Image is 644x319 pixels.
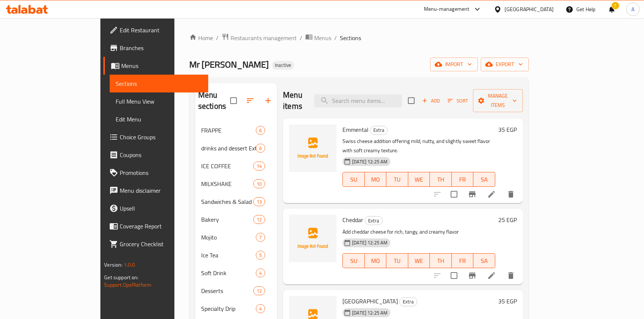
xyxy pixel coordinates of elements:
span: 6 [256,145,265,152]
span: 14 [254,163,265,170]
span: Add [421,97,441,105]
span: TU [389,174,405,185]
span: ICE COFFEE [201,162,253,170]
span: FRAPPE [201,126,256,135]
div: items [256,144,265,153]
span: 13 [254,198,265,205]
button: SA [473,172,495,187]
span: Cheddar [342,214,363,225]
span: [DATE] 12:25 AM [349,239,390,246]
button: TH [430,172,452,187]
span: Coupons [120,150,202,159]
span: export [487,60,523,69]
span: Bakery [201,215,253,224]
span: Specialty Drip [201,304,256,313]
a: Coupons [103,146,208,164]
span: A [631,5,634,13]
h6: 35 EGP [498,124,517,135]
span: Coverage Report [120,222,202,231]
span: Select to update [446,186,462,202]
li: / [334,33,337,42]
span: Extra [365,217,382,225]
button: MO [365,172,387,187]
span: Inactive [272,62,294,68]
div: items [253,215,265,224]
a: Choice Groups [103,128,208,146]
span: MO [368,174,384,185]
p: Swiss cheese addition offering mild, nutty, and slightly sweet flavor with soft creamy texture. [342,137,495,155]
div: items [256,268,265,277]
a: Edit Restaurant [103,21,208,39]
span: Manage items [479,91,517,110]
span: 10 [254,180,265,188]
button: export [481,58,529,71]
div: Sandwiches & Salad13 [195,193,277,211]
span: SA [476,255,492,266]
div: Extra [365,216,383,225]
span: Branches [120,43,202,52]
div: items [253,197,265,206]
span: Mojito [201,233,256,242]
button: TU [386,172,408,187]
a: Branches [103,39,208,57]
a: Menus [305,33,331,43]
button: SA [473,253,495,268]
span: 7 [256,234,265,241]
span: 6 [256,127,265,134]
span: [GEOGRAPHIC_DATA] [342,296,398,307]
div: FRAPPE6 [195,121,277,139]
span: Sort [448,97,468,105]
button: Add section [259,92,277,110]
div: Extra [370,126,388,135]
span: Sort sections [241,92,259,110]
a: Sections [110,75,208,92]
button: Manage items [473,89,523,112]
span: Menus [121,61,202,70]
span: Restaurants management [231,33,297,42]
span: Extra [370,126,387,134]
span: Grocery Checklist [120,240,202,248]
a: Menu disclaimer [103,182,208,199]
span: MILKSHAKE [201,179,253,188]
div: items [256,304,265,313]
a: Menus [103,57,208,75]
div: drinks and dessert Extras6 [195,139,277,157]
span: SA [476,174,492,185]
button: Add [419,95,443,107]
img: Cheddar [289,215,337,262]
span: Emmental [342,124,368,135]
span: 1.0.0 [124,260,135,270]
a: Upsell [103,199,208,217]
span: drinks and dessert Extras [201,144,256,153]
h6: 25 EGP [498,215,517,225]
button: delete [502,185,520,203]
span: [DATE] 12:25 AM [349,158,390,165]
span: SU [346,255,361,266]
button: TU [386,253,408,268]
div: Mojito7 [195,228,277,246]
div: Specialty Drip4 [195,300,277,318]
div: Extra [399,297,417,306]
span: SU [346,174,361,185]
div: ICE COFFEE14 [195,157,277,175]
div: items [256,126,265,135]
span: Edit Restaurant [120,26,202,35]
a: Grocery Checklist [103,235,208,253]
span: WE [411,174,427,185]
div: Inactive [272,61,294,70]
span: 4 [256,270,265,277]
div: items [253,286,265,295]
span: [DATE] 12:25 AM [349,309,390,316]
div: items [253,179,265,188]
button: import [430,58,478,71]
button: Branch-specific-item [463,185,481,203]
span: Full Menu View [116,97,202,106]
h2: Menu sections [198,89,230,112]
div: MILKSHAKE10 [195,175,277,193]
span: TU [389,255,405,266]
span: Edit Menu [116,115,202,124]
span: 4 [256,305,265,312]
